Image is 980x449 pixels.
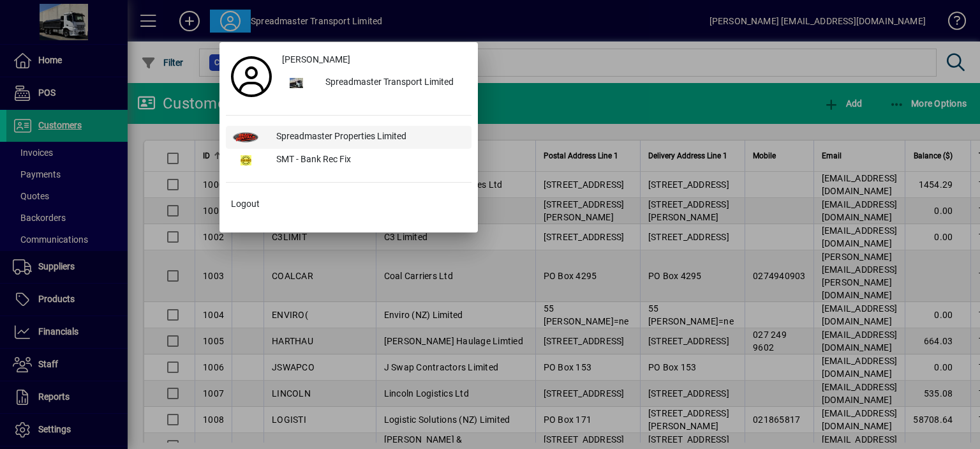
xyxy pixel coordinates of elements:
[226,65,277,88] a: Profile
[277,49,471,72] a: [PERSON_NAME]
[266,126,471,149] div: Spreadmaster Properties Limited
[277,72,471,95] button: Spreadmaster Transport Limited
[315,72,471,95] div: Spreadmaster Transport Limited
[226,126,471,149] button: Spreadmaster Properties Limited
[266,149,471,172] div: SMT - Bank Rec Fix
[231,197,260,211] span: Logout
[226,149,471,172] button: SMT - Bank Rec Fix
[226,193,471,216] button: Logout
[282,53,350,66] span: [PERSON_NAME]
